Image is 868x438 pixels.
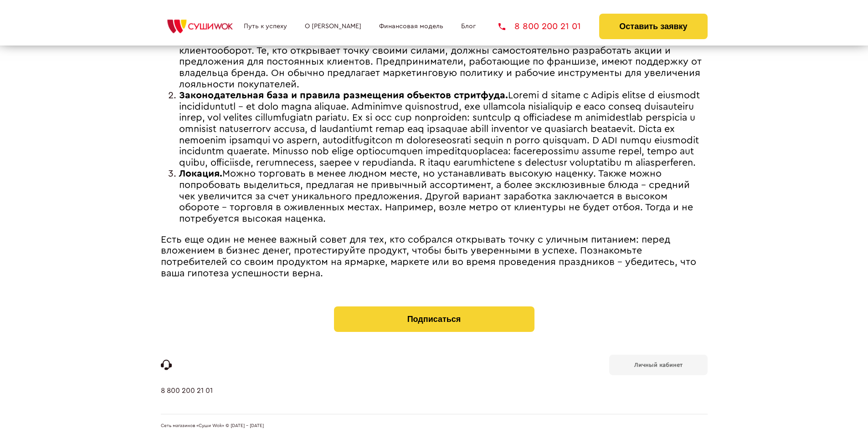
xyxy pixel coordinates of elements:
[161,423,264,429] span: Сеть магазинов «Суши Wok» © [DATE] - [DATE]
[461,23,476,30] a: Блог
[179,169,693,223] span: Можно торговать в менее людном месте, но устанавливать высокую наценку. Также можно попробовать в...
[179,91,700,168] span: Loremi d sitame c Adipis elitse d eiusmodt incididuntutl – et dolo magna aliquae. Adminimve quisn...
[179,91,508,100] strong: Законодательная база и правила размещения объектов стритфуда.
[514,22,581,31] span: 8 800 200 21 01
[161,387,213,414] a: 8 800 200 21 01
[244,23,287,30] a: Путь к успеху
[609,355,708,375] a: Личный кабинет
[179,169,222,178] strong: Локация.
[599,14,707,39] button: Оставить заявку
[179,23,702,89] span: Пик востребованности в уличной еде приходится на лето. Ресторанам в этом случае проще, но у стрит...
[498,22,581,31] a: 8 800 200 21 01
[379,23,443,30] a: Финансовая модель
[634,362,683,368] b: Личный кабинет
[334,306,534,332] button: Подписаться
[305,23,361,30] a: О [PERSON_NAME]
[161,235,696,278] span: Есть еще один не менее важный совет для тех, кто собрался открывать точку с уличным питанием: пер...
